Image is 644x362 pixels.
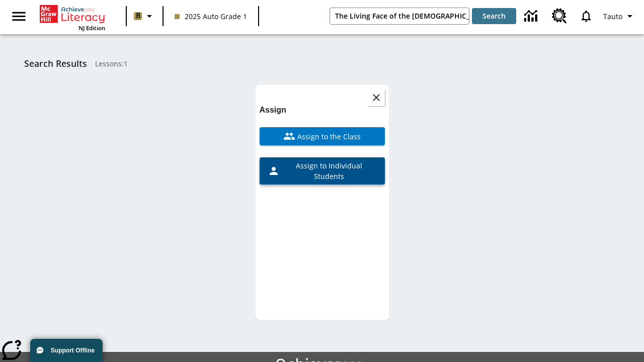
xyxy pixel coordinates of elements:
[136,10,140,22] span: B
[546,3,573,30] a: Resource Center, Will open in new tab
[78,24,105,32] span: NJ Edition
[4,2,34,31] button: Open side menu
[603,11,622,22] span: Tauto
[573,3,599,29] a: Notifications
[51,347,95,354] span: Support Offline
[130,7,159,25] button: Boost Class color is light brown. Change class color
[175,11,247,22] span: 2025 Auto Grade 1
[24,58,87,69] h1: Search Results
[256,85,389,320] div: lesson details
[518,3,546,30] a: Data Center
[260,157,385,185] button: Assign to Individual Students
[30,339,103,362] button: Support Offline
[260,127,385,145] button: Assign to the Class
[330,8,469,24] input: search field
[260,103,385,117] h6: Assign
[295,131,361,142] span: Assign to the Class
[40,4,105,24] a: Home
[599,7,640,25] button: Profile/Settings
[280,160,377,182] span: Assign to Individual Students
[472,8,516,24] button: Search
[368,89,385,106] button: Close
[95,58,128,69] span: Lessons : 1
[40,3,105,32] div: Home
